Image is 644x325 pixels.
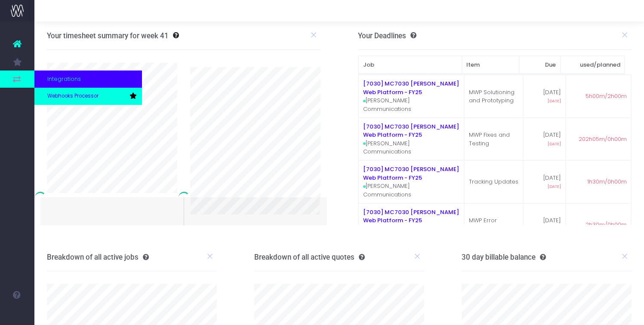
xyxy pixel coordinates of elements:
[464,203,523,246] td: MWP Error Handling
[363,208,459,225] a: [7030] MC7030 [PERSON_NAME] Web Platform - FY25
[11,308,24,321] img: images/default_profile_image.png
[462,56,519,74] th: Item: activate to sort column ascending
[462,253,546,261] h3: 30 day billable balance
[585,92,627,101] span: 5h00m/2h00m
[358,118,464,161] td: [PERSON_NAME] Communications
[523,118,565,161] td: [DATE]
[358,160,464,203] td: [PERSON_NAME] Communications
[523,75,565,118] td: [DATE]
[585,221,627,229] span: 2h30m/0h00m
[254,253,365,261] h3: Breakdown of all active quotes
[523,160,565,203] td: [DATE]
[358,56,462,74] th: Job: activate to sort column ascending
[579,135,627,144] span: 202h05m/0h00m
[47,75,81,83] span: Integrations
[548,98,561,104] span: [DATE]
[464,118,523,161] td: MWP Fixes and Testing
[561,56,625,74] th: used/planned: activate to sort column ascending
[358,75,464,118] td: [PERSON_NAME] Communications
[34,88,142,105] a: Webhooks Processor
[363,123,459,139] a: [7030] MC7030 [PERSON_NAME] Web Platform - FY25
[47,253,149,261] h3: Breakdown of all active jobs
[523,203,565,246] td: [DATE]
[47,31,169,40] h3: Your timesheet summary for week 41
[363,80,459,96] a: [7030] MC7030 [PERSON_NAME] Web Platform - FY25
[587,178,627,186] span: 1h30m/0h00m
[464,160,523,203] td: Tracking Updates
[464,75,523,118] td: MWP Solutioning and Prototyping
[548,141,561,147] span: [DATE]
[358,31,416,40] h3: Your Deadlines
[358,203,464,246] td: [PERSON_NAME] Communications
[47,92,99,100] span: Webhooks Processor
[363,165,459,182] a: [7030] MC7030 [PERSON_NAME] Web Platform - FY25
[548,184,561,190] span: [DATE]
[519,56,561,74] th: Due: activate to sort column ascending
